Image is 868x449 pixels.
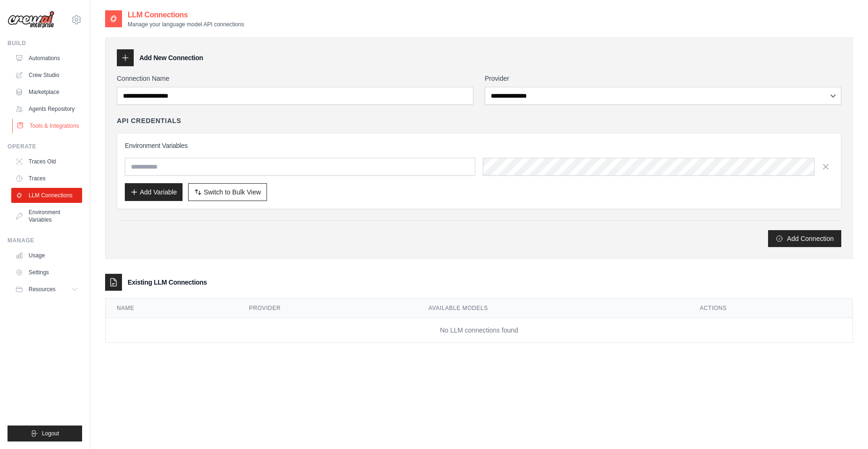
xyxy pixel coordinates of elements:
label: Connection Name [117,74,473,83]
h2: LLM Connections [128,9,244,21]
th: Name [106,299,238,318]
a: Tools & Integrations [12,118,83,133]
a: Marketplace [11,85,82,100]
a: LLM Connections [11,188,82,203]
h4: API Credentials [117,116,181,125]
a: Traces [11,171,82,186]
h3: Existing LLM Connections [128,278,207,287]
button: Logout [8,426,82,441]
a: Settings [11,265,82,280]
a: Usage [11,248,82,263]
label: Provider [485,74,841,83]
th: Actions [688,299,853,318]
th: Available Models [417,299,688,318]
a: Environment Variables [11,205,82,227]
button: Resources [11,282,82,297]
span: Switch to Bulk View [204,187,261,197]
span: Logout [42,430,59,437]
div: Operate [8,143,82,150]
div: Manage [8,237,82,244]
a: Agents Repository [11,101,82,116]
a: Traces Old [11,154,82,169]
h3: Environment Variables [125,141,833,150]
img: Logo [8,11,54,29]
button: Add Variable [125,183,183,201]
button: Add Connection [768,230,841,247]
span: Resources [29,286,55,293]
p: Manage your language model API connections [128,21,244,28]
div: Build [8,39,82,47]
button: Switch to Bulk View [188,183,267,201]
td: No LLM connections found [106,318,853,343]
a: Automations [11,51,82,66]
a: Crew Studio [11,68,82,83]
th: Provider [238,299,418,318]
h3: Add New Connection [139,53,203,62]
